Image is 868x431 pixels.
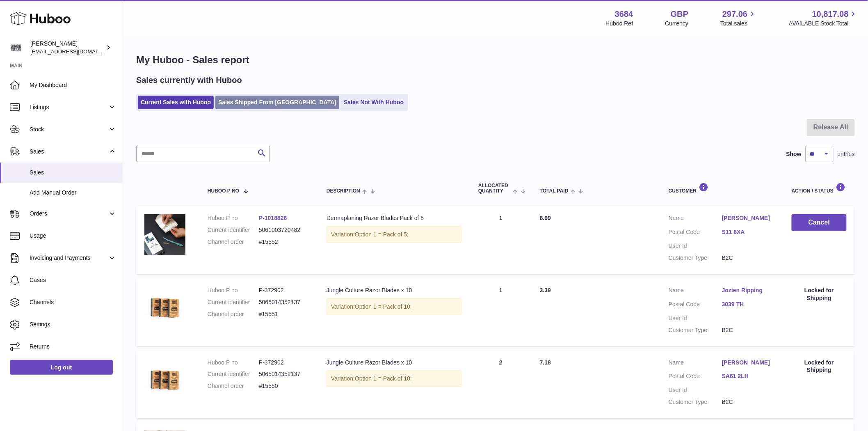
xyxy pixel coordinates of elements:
div: [PERSON_NAME] [30,40,104,55]
button: Cancel [792,214,847,231]
span: Option 1 = Pack of 10; [355,303,412,310]
div: Currency [665,20,689,28]
dd: #15551 [259,310,310,318]
strong: GBP [671,9,688,20]
span: Settings [30,321,116,328]
dt: Huboo P no [208,214,259,222]
td: 1 [470,278,532,346]
dt: Postal Code [669,372,722,382]
dt: User Id [669,314,722,322]
div: Jungle Culture Razor Blades x 10 [327,287,462,294]
dt: Channel order [208,238,259,246]
a: P-1018826 [259,215,287,221]
span: Channels [30,298,116,306]
span: Orders [30,210,108,218]
span: 3.39 [540,287,551,293]
span: [EMAIL_ADDRESS][DOMAIN_NAME] [30,48,121,55]
img: 36841753442039.jpg [144,359,185,400]
dt: User Id [669,386,722,394]
dt: Postal Code [669,300,722,310]
img: 36841753442039.jpg [144,287,185,328]
a: Jozien Ripping [722,287,775,294]
dd: P-372902 [259,287,310,294]
div: Action / Status [792,183,847,194]
div: Jungle Culture Razor Blades x 10 [327,359,462,367]
div: Dermaplaning Razor Blades Pack of 5 [327,214,462,222]
span: 8.99 [540,215,551,221]
dt: Channel order [208,382,259,390]
a: 297.06 Total sales [720,9,757,28]
dd: B2C [722,254,775,262]
a: Log out [10,360,113,375]
span: Description [327,188,360,194]
span: 297.06 [722,9,747,20]
span: Listings [30,103,108,111]
span: Add Manual Order [30,189,116,197]
dt: Customer Type [669,326,722,334]
dt: Name [669,287,722,296]
span: Invoicing and Payments [30,254,108,262]
span: entries [838,150,855,158]
dd: B2C [722,398,775,406]
h1: My Huboo - Sales report [136,53,855,66]
dd: P-372902 [259,359,310,367]
span: Sales [30,148,108,156]
dd: 5065014352137 [259,370,310,378]
span: Option 1 = Pack of 5; [355,231,409,238]
a: Sales Not With Huboo [341,96,407,109]
a: SA61 2LH [722,372,775,380]
span: 7.18 [540,359,551,366]
dt: User Id [669,242,722,250]
img: facial-razor-blades.jpg [144,214,185,255]
dd: #15550 [259,382,310,390]
span: Usage [30,232,116,240]
a: 3039 TH [722,300,775,308]
span: Total sales [720,20,757,28]
span: Option 1 = Pack of 10; [355,375,412,382]
div: Variation: [327,226,462,243]
div: Locked for Shipping [792,287,847,302]
dt: Name [669,359,722,369]
dt: Current identifier [208,370,259,378]
a: [PERSON_NAME] [722,214,775,222]
dd: 5065014352137 [259,298,310,306]
a: Current Sales with Huboo [138,96,214,109]
img: internalAdmin-3684@internal.huboo.com [10,41,22,54]
div: Customer [669,183,775,194]
dt: Customer Type [669,398,722,406]
a: S11 8XA [722,228,775,236]
a: [PERSON_NAME] [722,359,775,367]
a: Sales Shipped From [GEOGRAPHIC_DATA] [215,96,339,109]
div: Variation: [327,370,462,387]
span: Huboo P no [208,188,239,194]
dt: Channel order [208,310,259,318]
td: 1 [470,206,532,274]
div: Variation: [327,298,462,315]
dt: Current identifier [208,226,259,234]
span: ALLOCATED Quantity [478,183,511,194]
span: Cases [30,276,116,284]
dt: Name [669,214,722,224]
span: My Dashboard [30,81,116,89]
strong: 3684 [615,9,633,20]
dt: Huboo P no [208,359,259,367]
label: Show [786,150,802,158]
span: Total paid [540,188,569,194]
h2: Sales currently with Huboo [136,75,242,86]
span: Sales [30,169,116,177]
dd: B2C [722,326,775,334]
span: 10,817.08 [812,9,849,20]
dd: #15552 [259,238,310,246]
dt: Current identifier [208,298,259,306]
dt: Postal Code [669,228,722,238]
dt: Huboo P no [208,287,259,294]
div: Locked for Shipping [792,359,847,374]
dt: Customer Type [669,254,722,262]
div: Huboo Ref [606,20,633,28]
td: 2 [470,351,532,419]
span: AVAILABLE Stock Total [789,20,858,28]
span: Returns [30,343,116,351]
span: Stock [30,126,108,133]
a: 10,817.08 AVAILABLE Stock Total [789,9,858,28]
dd: 5061003720482 [259,226,310,234]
